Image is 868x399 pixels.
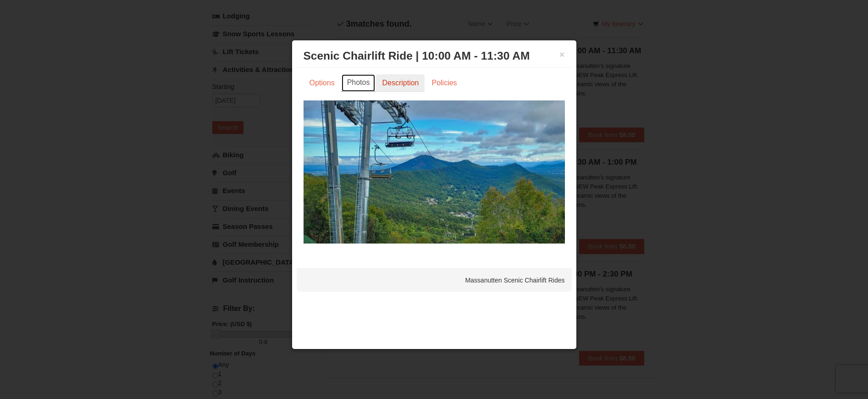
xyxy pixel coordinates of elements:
[297,269,572,292] div: Massanutten Scenic Chairlift Rides
[304,74,341,92] a: Options
[304,49,565,63] h3: Scenic Chairlift Ride | 10:00 AM - 11:30 AM
[342,74,376,92] a: Photos
[304,100,565,244] img: 24896431-1-a2e2611b.jpg
[426,74,463,92] a: Policies
[376,74,425,92] a: Description
[559,50,565,59] button: ×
